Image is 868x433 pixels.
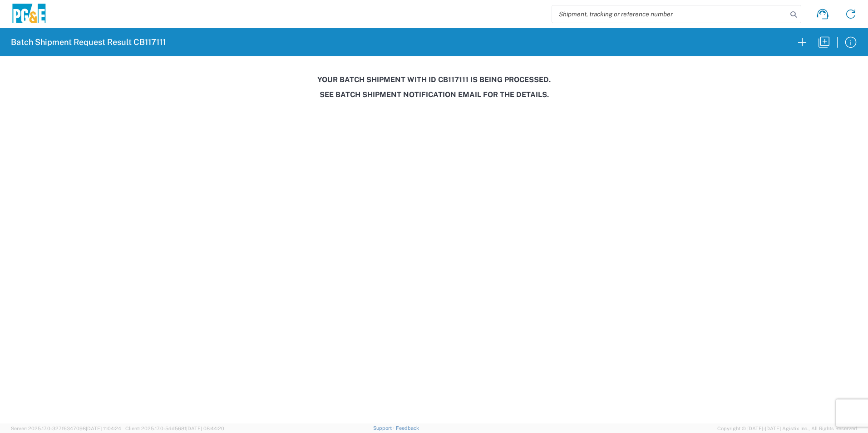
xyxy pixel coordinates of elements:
h3: See Batch Shipment Notification email for the details. [6,90,862,99]
h2: Batch Shipment Request Result CB117111 [11,37,166,48]
span: Server: 2025.17.0-327f6347098 [11,426,121,431]
span: Client: 2025.17.0-5dd568f [125,426,224,431]
span: Copyright © [DATE]-[DATE] Agistix Inc., All Rights Reserved [717,424,857,433]
input: Shipment, tracking or reference number [552,5,787,23]
a: Support [373,425,396,431]
h3: Your batch shipment with id CB117111 is being processed. [6,75,862,84]
a: Feedback [396,425,419,431]
span: [DATE] 08:44:20 [186,426,224,431]
img: pge [11,4,47,25]
span: [DATE] 11:04:24 [86,426,121,431]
